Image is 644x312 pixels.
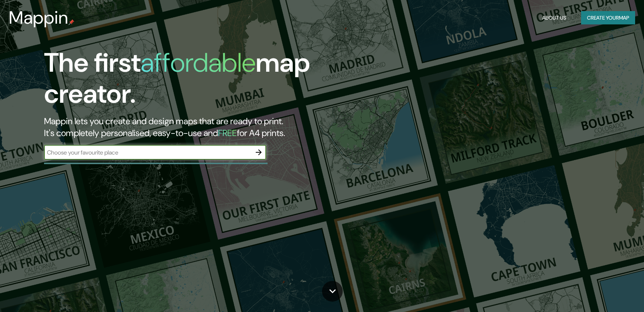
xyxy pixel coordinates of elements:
[68,19,74,25] img: mappin-pin
[581,11,635,25] button: Create yourmap
[141,45,256,80] h1: affordable
[44,47,366,115] h1: The first map creator.
[218,127,237,139] h5: FREE
[44,148,251,157] input: Choose your favourite place
[539,11,569,25] button: About Us
[44,115,366,139] h2: Mappin lets you create and design maps that are ready to print. It's completely personalised, eas...
[9,7,68,28] h3: Mappin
